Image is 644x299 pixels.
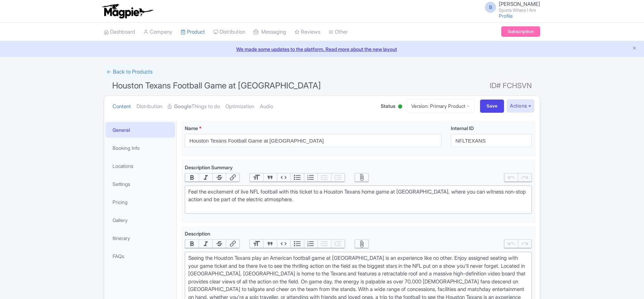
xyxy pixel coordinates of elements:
[226,240,239,248] button: Link
[185,164,233,170] span: Description Summary
[304,173,317,182] button: Numbers
[397,102,404,112] div: Active
[485,2,496,13] span: B
[199,240,212,248] button: Italic
[355,173,369,182] button: Attach Files
[168,96,220,118] a: GoogleThings to do
[106,212,175,228] a: Gallery
[254,23,286,42] a: Messaging
[329,23,348,42] a: Other
[106,248,175,264] a: FAQs
[104,65,155,79] a: ← Back to Products
[4,45,640,53] a: We made some updates to the platform. Read more about the new layout
[331,240,345,248] button: Increase Level
[185,125,198,131] span: Name
[499,13,513,19] a: Profile
[106,176,175,192] a: Settings
[504,240,518,248] button: Undo
[106,158,175,174] a: Locations
[174,103,191,111] strong: Google
[113,96,131,118] a: Content
[106,230,175,246] a: Itinerary
[490,79,532,93] span: ID# FCHSVN
[504,173,518,182] button: Undo
[277,240,290,248] button: Code
[199,173,212,182] button: Italic
[381,102,395,110] span: Status
[185,173,199,182] button: Bold
[213,23,245,42] a: Distribution
[507,100,534,112] button: Actions
[188,188,528,212] div: Feel the excitement of live NFL football with this ticket to a Houston Texans home game at [GEOGR...
[212,173,226,182] button: Strikethrough
[263,240,277,248] button: Quote
[185,240,199,248] button: Bold
[226,173,239,182] button: Link
[451,125,474,131] span: Internal ID
[290,240,304,248] button: Bullets
[106,140,175,156] a: Booking Info
[304,240,317,248] button: Numbers
[406,99,474,113] a: Version: Primary Product
[112,80,321,91] span: Houston Texans Football Game at [GEOGRAPHIC_DATA]
[212,240,226,248] button: Strikethrough
[250,240,263,248] button: Heading
[295,23,320,42] a: Reviews
[263,173,277,182] button: Quote
[317,240,331,248] button: Decrease Level
[481,1,540,12] a: B [PERSON_NAME] Sports Where I Am
[277,173,290,182] button: Code
[499,1,540,7] span: [PERSON_NAME]
[225,96,254,118] a: Optimization
[317,173,331,182] button: Decrease Level
[518,173,531,182] button: Redo
[100,3,154,19] img: logo-ab69f6fb50320c5b225c76a69d11143b.png
[260,96,273,118] a: Audio
[185,231,210,237] span: Description
[106,194,175,210] a: Pricing
[331,173,345,182] button: Increase Level
[250,173,263,182] button: Heading
[518,240,531,248] button: Redo
[499,8,540,12] small: Sports Where I Am
[501,26,540,37] a: Subscription
[143,23,172,42] a: Company
[480,100,504,113] input: Save
[137,96,162,118] a: Distribution
[106,122,175,138] a: General
[290,173,304,182] button: Bullets
[632,45,637,53] button: Close announcement
[104,23,135,42] a: Dashboard
[181,23,205,42] a: Product
[355,240,369,248] button: Attach Files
